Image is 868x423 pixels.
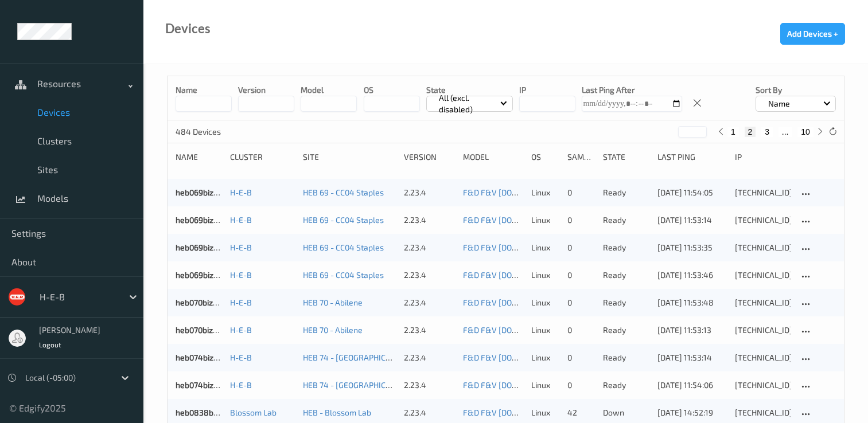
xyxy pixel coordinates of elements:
[735,187,791,198] div: [TECHNICAL_ID]
[657,407,727,418] div: [DATE] 14:52:19
[303,151,396,163] div: Site
[230,297,252,307] a: H-E-B
[176,242,236,252] a: heb069bizedg56
[463,380,718,390] a: F&D F&V [DOMAIN_NAME] (Daily) [DATE] 16:30 [DATE] 16:30 Auto Save
[404,151,455,163] div: version
[404,242,455,253] div: 2.23.4
[531,269,559,281] p: linux
[301,84,357,96] p: model
[567,242,595,253] div: 0
[567,352,595,363] div: 0
[567,151,595,163] div: Samples
[238,84,294,96] p: version
[567,407,595,418] div: 42
[657,242,727,253] div: [DATE] 11:53:35
[531,407,559,418] p: linux
[603,269,649,281] p: ready
[657,151,727,163] div: Last Ping
[567,324,595,336] div: 0
[230,151,295,163] div: Cluster
[435,92,500,115] p: All (excl. disabled)
[531,297,559,308] p: linux
[404,214,455,226] div: 2.23.4
[176,297,236,307] a: heb070bizedg33
[657,187,727,198] div: [DATE] 11:54:05
[463,352,718,362] a: F&D F&V [DOMAIN_NAME] (Daily) [DATE] 16:30 [DATE] 16:30 Auto Save
[603,352,649,363] p: ready
[780,23,845,45] button: Add Devices +
[735,324,791,336] div: [TECHNICAL_ID]
[230,325,252,335] a: H-E-B
[176,408,242,417] a: heb0838bizedg23
[303,187,384,197] a: HEB 69 - CC04 Staples
[230,270,252,280] a: H-E-B
[567,214,595,226] div: 0
[531,324,559,336] p: linux
[531,379,559,391] p: linux
[303,325,363,335] a: HEB 70 - Abilene
[230,352,252,362] a: H-E-B
[603,151,649,163] div: State
[176,84,232,96] p: Name
[303,270,384,280] a: HEB 69 - CC04 Staples
[657,324,727,336] div: [DATE] 11:53:13
[531,151,559,163] div: OS
[303,408,371,417] a: HEB - Blossom Lab
[745,127,756,137] button: 2
[735,407,791,418] div: [TECHNICAL_ID]
[735,379,791,391] div: [TECHNICAL_ID]
[404,379,455,391] div: 2.23.4
[603,379,649,391] p: ready
[230,187,252,197] a: H-E-B
[567,297,595,308] div: 0
[176,187,237,197] a: heb069bizedg54
[303,380,422,390] a: HEB 74 - [GEOGRAPHIC_DATA] 02
[303,215,384,225] a: HEB 69 - CC04 Staples
[165,23,211,34] div: Devices
[230,242,252,252] a: H-E-B
[797,127,813,137] button: 10
[582,84,682,96] p: Last Ping After
[303,242,384,252] a: HEB 69 - CC04 Staples
[463,325,718,335] a: F&D F&V [DOMAIN_NAME] (Daily) [DATE] 16:30 [DATE] 16:30 Auto Save
[404,352,455,363] div: 2.23.4
[657,269,727,281] div: [DATE] 11:53:46
[657,379,727,391] div: [DATE] 11:54:06
[567,187,595,198] div: 0
[176,380,236,390] a: heb074bizedg33
[404,324,455,336] div: 2.23.4
[756,84,836,96] p: Sort by
[176,215,236,225] a: heb069bizedg55
[531,242,559,253] p: linux
[735,214,791,226] div: [TECHNICAL_ID]
[230,215,252,225] a: H-E-B
[519,84,575,96] p: IP
[531,352,559,363] p: linux
[404,407,455,418] div: 2.23.4
[176,270,236,280] a: heb069bizedg59
[761,127,773,137] button: 3
[463,187,718,197] a: F&D F&V [DOMAIN_NAME] (Daily) [DATE] 16:30 [DATE] 16:30 Auto Save
[531,187,559,198] p: linux
[463,297,718,307] a: F&D F&V [DOMAIN_NAME] (Daily) [DATE] 16:30 [DATE] 16:30 Auto Save
[176,151,222,163] div: Name
[657,297,727,308] div: [DATE] 11:53:48
[567,379,595,391] div: 0
[603,407,649,418] p: down
[176,126,262,138] p: 484 Devices
[426,84,513,96] p: State
[463,408,718,417] a: F&D F&V [DOMAIN_NAME] (Daily) [DATE] 16:30 [DATE] 16:30 Auto Save
[404,297,455,308] div: 2.23.4
[735,297,791,308] div: [TECHNICAL_ID]
[603,242,649,253] p: ready
[779,127,792,137] button: ...
[735,352,791,363] div: [TECHNICAL_ID]
[303,297,363,307] a: HEB 70 - Abilene
[603,297,649,308] p: ready
[404,187,455,198] div: 2.23.4
[657,352,727,363] div: [DATE] 11:53:14
[735,242,791,253] div: [TECHNICAL_ID]
[404,269,455,281] div: 2.23.4
[567,269,595,281] div: 0
[364,84,420,96] p: OS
